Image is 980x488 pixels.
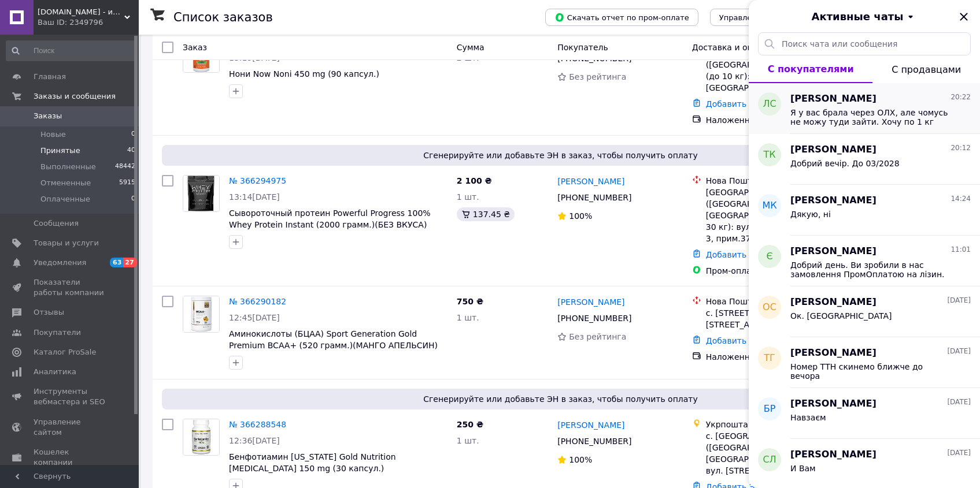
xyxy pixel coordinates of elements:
[947,397,971,407] span: [DATE]
[457,436,479,445] span: 1 шт.
[951,143,971,153] span: 20:12
[457,420,483,429] span: 250 ₴
[749,55,872,83] button: С покупателями
[38,7,124,17] span: A-Shock.com.ua - интернет магазин спортивного питания
[749,286,980,337] button: ОС[PERSON_NAME][DATE]Ок. [GEOGRAPHIC_DATA]
[790,108,955,126] span: Я у вас брала через ОЛХ, але чомусь не можу туди зайти. Хочу по 1 кг шоколад і ванілін. Зараз ще ...
[545,9,698,26] button: Скачать отчет по пром-оплате
[569,455,592,464] span: 100%
[790,92,877,106] span: [PERSON_NAME]
[127,146,135,156] span: 40
[706,47,844,94] div: [GEOGRAPHIC_DATA] ([GEOGRAPHIC_DATA].), №239 (до 10 кг): вул. [GEOGRAPHIC_DATA], 12
[719,13,810,22] span: Управление статусами
[167,393,955,405] span: Сгенерируйте или добавьте ЭН в заказ, чтобы получить оплату
[569,72,626,81] span: Без рейтинга
[790,347,877,360] span: [PERSON_NAME]
[764,352,775,365] span: ТГ
[229,176,286,185] a: № 366294975
[183,176,219,211] img: Фото товару
[762,199,776,213] span: МК
[557,296,624,308] a: [PERSON_NAME]
[34,417,107,438] span: Управление сайтом
[123,258,136,267] span: 27
[6,40,136,61] input: Поиск
[706,175,844,187] div: Нова Пошта
[892,64,961,75] span: С продавцами
[183,296,219,332] img: Фото товару
[947,347,971,356] span: [DATE]
[749,83,980,134] button: ЛС[PERSON_NAME]20:22Я у вас брала через ОЛХ, але чомусь не можу туди зайти. Хочу по 1 кг шоколад ...
[131,129,135,140] span: 0
[34,347,96,357] span: Каталог ProSale
[40,129,66,140] span: Новые
[40,194,90,204] span: Оплаченные
[790,464,816,473] span: И Вам
[229,420,286,429] a: № 366288548
[749,388,980,439] button: БР[PERSON_NAME][DATE]Навзаєм
[40,162,96,172] span: Выполненные
[183,419,219,455] img: Фото товару
[710,9,819,26] button: Управление статусами
[706,307,844,330] div: с. [STREET_ADDRESS]: ул. [STREET_ADDRESS]
[763,453,776,467] span: СЛ
[557,419,624,431] a: [PERSON_NAME]
[183,175,220,212] a: Фото товару
[790,296,877,309] span: [PERSON_NAME]
[557,437,631,446] span: [PHONE_NUMBER]
[34,277,107,298] span: Показатели работы компании
[457,192,479,202] span: 1 шт.
[749,236,980,286] button: Є[PERSON_NAME]11:01Добрий день. Ви зробили в нас замовлення ПромОплатою на лізин. Все є в наявнос...
[790,448,877,461] span: [PERSON_NAME]
[706,430,844,476] div: с. [GEOGRAPHIC_DATA] ([GEOGRAPHIC_DATA], [GEOGRAPHIC_DATA].), 51325, вул. [STREET_ADDRESS]
[34,386,107,407] span: Инструменты вебмастера и SEO
[167,150,955,161] span: Сгенерируйте или добавьте ЭН в заказ, чтобы получить оплату
[790,362,955,381] span: Номер ТТН скинемо ближче до вечора
[38,17,139,28] div: Ваш ID: 2349796
[569,332,626,341] span: Без рейтинга
[790,245,877,258] span: [PERSON_NAME]
[34,447,107,468] span: Кошелек компании
[34,238,99,248] span: Товары и услуги
[457,313,479,322] span: 1 шт.
[781,9,948,24] button: Активные чаты
[790,260,955,279] span: Добрий день. Ви зробили в нас замовлення ПромОплатою на лізин. Все є в наявності, завтра відправимо
[34,218,79,229] span: Сообщения
[557,314,631,323] span: [PHONE_NUMBER]
[34,258,86,268] span: Уведомления
[872,55,980,83] button: С продавцами
[749,185,980,236] button: МК[PERSON_NAME]14:24Дякую, ні
[758,32,971,55] input: Поиск чата или сообщения
[706,336,761,345] a: Добавить ЭН
[557,176,624,187] a: [PERSON_NAME]
[229,208,431,229] a: Сывороточный протеин Powerful Progress 100% Whey Protein Instant (2000 грамм.)(БЕЗ ВКУСА)
[790,159,900,168] span: Добрий вечір. До 03/2028
[229,69,379,79] a: Нони Now Noni 450 mg (90 капсул.)
[229,452,396,473] a: Бенфотиамин [US_STATE] Gold Nutrition [MEDICAL_DATA] 150 mg (30 капсул.)
[34,111,62,121] span: Заказы
[34,327,81,338] span: Покупатели
[706,351,844,363] div: Наложенный платеж
[34,91,116,102] span: Заказы и сообщения
[229,329,438,350] a: Аминокислоты (БЦАА) Sport Generation Gold Premium BCAA+ (520 грамм.)(МАНГО АПЕЛЬСИН)
[183,296,220,333] a: Фото товару
[951,245,971,255] span: 11:01
[119,178,135,188] span: 5915
[951,92,971,102] span: 20:22
[34,72,66,82] span: Главная
[40,178,91,188] span: Отмененные
[764,403,776,416] span: БР
[229,297,286,306] a: № 366290182
[951,194,971,204] span: 14:24
[183,43,207,52] span: Заказ
[557,193,631,202] span: [PHONE_NUMBER]
[763,98,776,111] span: ЛС
[183,419,220,456] a: Фото товару
[457,176,492,185] span: 2 100 ₴
[957,10,971,24] button: Закрыть
[790,210,831,219] span: Дякую, ні
[457,297,483,306] span: 750 ₴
